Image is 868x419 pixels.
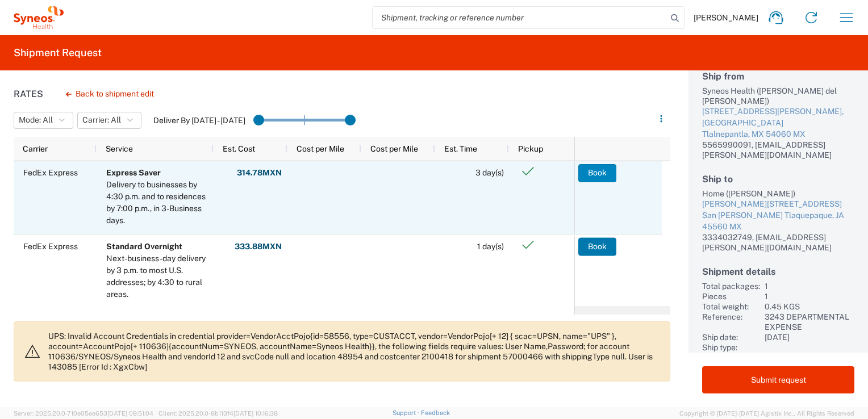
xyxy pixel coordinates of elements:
[702,312,760,332] div: Reference:
[702,291,760,301] div: Pieces
[702,71,854,82] h2: Ship from
[702,366,854,393] button: Submit request
[223,144,255,153] span: Est. Cost
[765,301,854,312] div: 0.45 KGS
[23,242,78,251] span: FedEx Express
[702,140,854,160] div: 5565990091, [EMAIL_ADDRESS][PERSON_NAME][DOMAIN_NAME]
[14,410,153,417] span: Server: 2025.20.0-710e05ee653
[444,144,477,153] span: Est. Time
[106,168,161,177] b: Express Saver
[702,199,854,232] a: [PERSON_NAME][STREET_ADDRESS]San [PERSON_NAME] Tlaquepaque, JA 45560 MX
[694,12,758,23] span: [PERSON_NAME]
[158,410,278,417] span: Client: 2025.20.0-8b113f4
[297,144,344,153] span: Cost per Mile
[702,281,760,291] div: Total packages:
[236,164,282,182] button: 314.78MXN
[702,232,854,253] div: 3334032749, [EMAIL_ADDRESS][PERSON_NAME][DOMAIN_NAME]
[477,242,504,251] span: 1 day(s)
[702,210,854,232] div: San [PERSON_NAME] Tlaquepaque, JA 45560 MX
[578,237,616,255] button: Book
[106,179,208,227] div: Delivery to businesses by 4:30 p.m. and to residences by 7:00 p.m., in 3-Business days.
[82,115,121,125] span: Carrier: All
[702,332,760,342] div: Ship date:
[370,144,418,153] span: Cost per Mile
[237,167,282,178] strong: 314.78 MXN
[765,332,854,342] div: [DATE]
[518,144,543,153] span: Pickup
[233,410,278,417] span: [DATE] 10:16:38
[14,46,102,60] h2: Shipment Request
[702,301,760,312] div: Total weight:
[19,115,53,125] span: Mode: All
[107,410,153,417] span: [DATE] 09:51:04
[702,129,854,140] div: Tlalnepantla, MX 54060 MX
[702,174,854,185] h2: Ship to
[702,106,854,128] div: [STREET_ADDRESS][PERSON_NAME], [GEOGRAPHIC_DATA]
[23,144,48,153] span: Carrier
[702,266,854,277] h2: Shipment details
[106,242,182,251] b: Standard Overnight
[702,106,854,140] a: [STREET_ADDRESS][PERSON_NAME], [GEOGRAPHIC_DATA]Tlalnepantla, MX 54060 MX
[14,89,43,99] h1: Rates
[475,168,504,177] span: 3 day(s)
[234,237,282,255] button: 333.88MXN
[578,164,616,182] button: Book
[679,408,854,418] span: Copyright © [DATE]-[DATE] Agistix Inc., All Rights Reserved
[765,291,854,301] div: 1
[23,168,78,177] span: FedEx Express
[153,115,245,125] label: Deliver By [DATE] - [DATE]
[57,84,163,104] button: Back to shipment edit
[421,409,450,416] a: Feedback
[702,342,760,353] div: Ship type:
[702,199,854,210] div: [PERSON_NAME][STREET_ADDRESS]
[702,86,854,106] div: Syneos Health ([PERSON_NAME] del [PERSON_NAME])
[393,409,421,416] a: Support
[235,241,282,252] strong: 333.88 MXN
[765,312,854,332] div: 3243 DEPARTMENTAL EXPENSE
[106,144,133,153] span: Service
[14,112,73,129] button: Mode: All
[373,7,667,28] input: Shipment, tracking or reference number
[48,331,661,372] p: UPS: Invalid Account Credentials in credential provider=VendorAcctPojo{id=58556, type=CUSTACCT, v...
[765,281,854,291] div: 1
[106,253,208,300] div: Next-business-day delivery by 3 p.m. to most U.S. addresses; by 4:30 to rural areas.
[77,112,141,129] button: Carrier: All
[702,188,854,199] div: Home ([PERSON_NAME])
